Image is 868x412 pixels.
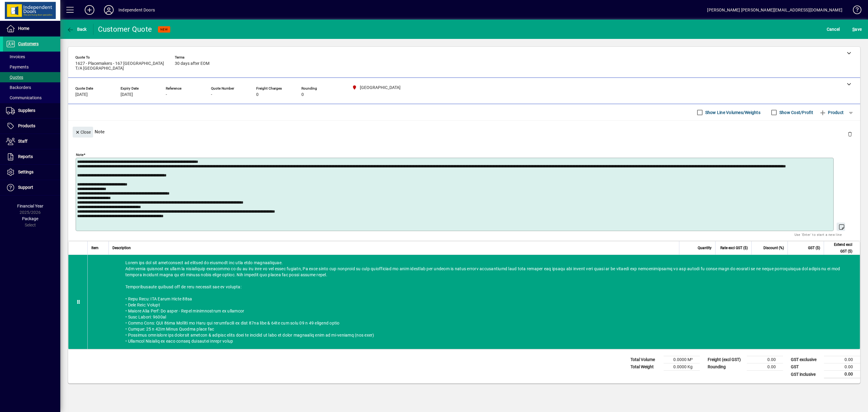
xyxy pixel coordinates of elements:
[788,356,824,363] td: GST exclusive
[80,5,99,15] button: Add
[112,245,131,251] span: Description
[6,54,25,59] span: Invoices
[824,371,860,378] td: 0.00
[301,92,304,97] span: 0
[3,165,60,180] a: Settings
[778,109,813,116] label: Show Cost/Profit
[3,52,60,62] a: Invoices
[76,153,83,157] mat-label: Note
[825,24,841,35] button: Cancel
[256,92,259,97] span: 0
[3,149,60,164] a: Reports
[705,363,747,371] td: Rounding
[3,93,60,103] a: Communications
[808,245,820,251] span: GST ($)
[73,127,93,138] button: Close
[824,356,860,363] td: 0.00
[852,27,855,32] span: S
[843,127,857,141] button: Delete
[88,255,860,349] div: Lorem ips dol sit ametconsect ad elitsed do eiusmodt inc utla etdo magnaaliquae. Adm venia quisno...
[3,180,60,195] a: Support
[704,109,760,116] label: Show Line Volumes/Weights
[18,185,33,190] span: Support
[828,241,852,255] span: Extend excl GST ($)
[75,127,91,137] span: Close
[3,134,60,149] a: Staff
[91,245,99,251] span: Item
[18,41,39,46] span: Customers
[98,24,152,34] div: Customer Quote
[747,363,783,371] td: 0.00
[627,356,664,363] td: Total Volume
[175,61,209,66] span: 30 days after EOM
[747,356,783,363] td: 0.00
[720,245,748,251] span: Rate excl GST ($)
[17,204,43,208] span: Financial Year
[121,92,133,97] span: [DATE]
[707,5,842,15] div: [PERSON_NAME] [PERSON_NAME][EMAIL_ADDRESS][DOMAIN_NAME]
[3,119,60,134] a: Products
[824,363,860,371] td: 0.00
[664,363,700,371] td: 0.0000 Kg
[18,154,33,159] span: Reports
[788,371,824,378] td: GST inclusive
[819,108,844,117] span: Product
[843,131,857,137] app-page-header-button: Delete
[65,24,88,35] button: Back
[18,170,33,174] span: Settings
[60,24,93,35] app-page-header-button: Back
[166,92,167,97] span: -
[118,5,155,15] div: Independent Doors
[18,139,27,144] span: Staff
[852,24,862,34] span: ave
[211,92,212,97] span: -
[75,92,88,97] span: [DATE]
[18,26,29,31] span: Home
[18,108,35,113] span: Suppliers
[698,245,712,251] span: Quantity
[627,363,664,371] td: Total Weight
[6,95,42,100] span: Communications
[664,356,700,363] td: 0.0000 M³
[99,5,118,15] button: Profile
[827,24,840,34] span: Cancel
[68,121,860,143] div: Note
[763,245,784,251] span: Discount (%)
[6,85,31,90] span: Backorders
[851,24,863,35] button: Save
[816,107,847,118] button: Product
[67,27,87,32] span: Back
[788,363,824,371] td: GST
[794,231,842,238] mat-hint: Use 'Enter' to start a new line
[705,356,747,363] td: Freight (excl GST)
[3,21,60,36] a: Home
[3,72,60,82] a: Quotes
[3,62,60,72] a: Payments
[22,216,38,221] span: Package
[18,123,35,128] span: Products
[3,103,60,118] a: Suppliers
[6,65,29,69] span: Payments
[160,27,168,31] span: NEW
[3,82,60,93] a: Backorders
[71,129,95,135] app-page-header-button: Close
[75,61,166,71] span: 1627 - Placemakers - 167 [GEOGRAPHIC_DATA] T/A [GEOGRAPHIC_DATA]
[6,75,23,80] span: Quotes
[848,1,860,21] a: Knowledge Base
